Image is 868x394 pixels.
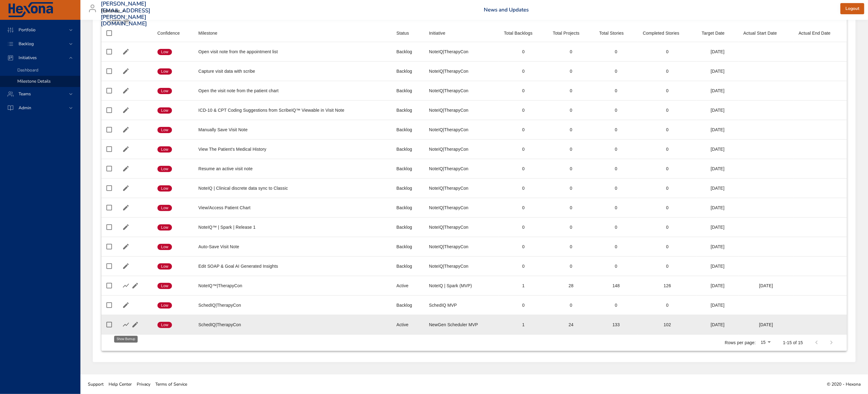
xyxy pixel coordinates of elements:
[121,203,131,212] button: Edit Milestone Details
[504,283,543,289] div: 1
[17,78,51,84] span: Milestone Details
[553,205,589,211] div: 0
[121,281,131,290] button: Show Burnup
[702,68,734,74] div: [DATE]
[643,205,692,211] div: 0
[429,322,494,328] div: NewGen Scheduler MVP
[121,242,131,251] button: Edit Milestone Details
[599,29,624,37] div: Sort
[198,166,386,172] div: Resume an active visit note
[429,244,494,250] div: NoteIQ|TherapyCon
[155,381,187,387] span: Terms of Service
[504,146,543,152] div: 0
[702,224,734,230] div: [DATE]
[553,322,589,328] div: 24
[553,263,589,269] div: 0
[121,106,131,115] button: Edit Milestone Details
[599,224,633,230] div: 0
[643,166,692,172] div: 0
[504,322,543,328] div: 1
[599,322,633,328] div: 133
[702,263,734,269] div: [DATE]
[643,88,692,94] div: 0
[553,185,589,191] div: 0
[198,107,386,113] div: ICD-10 & CPT Coding Suggestions from ScribeIQ™ Viewable in Visit Note
[198,322,386,328] div: SchedIQ|TherapyCon
[743,29,777,37] div: Actual Start Date
[504,244,543,250] div: 0
[643,224,692,230] div: 0
[157,29,180,37] div: Confidence
[504,29,543,37] span: Total Backlogs
[643,29,692,37] span: Completed Stories
[121,184,131,193] button: Edit Milestone Details
[429,88,494,94] div: NoteIQ|TherapyCon
[14,41,39,47] span: Backlog
[14,91,36,97] span: Teams
[429,127,494,133] div: NoteIQ|TherapyCon
[429,29,445,37] div: Sort
[397,205,419,211] div: Backlog
[553,68,589,74] div: 0
[7,2,54,18] img: Hexona
[121,301,131,310] button: Edit Milestone Details
[198,49,386,55] div: Open visit note from the appointment list
[702,244,734,250] div: [DATE]
[504,205,543,211] div: 0
[504,29,532,37] div: Total Backlogs
[157,283,172,289] span: Low
[198,29,386,37] span: Milestone
[157,127,172,133] span: Low
[14,105,36,111] span: Admin
[643,322,692,328] div: 102
[429,185,494,191] div: NoteIQ|TherapyCon
[643,49,692,55] div: 0
[504,166,543,172] div: 0
[553,244,589,250] div: 0
[397,322,419,328] div: Active
[702,88,734,94] div: [DATE]
[504,302,543,308] div: 0
[121,164,131,173] button: Edit Milestone Details
[101,6,127,16] div: Raintree
[134,377,153,391] a: Privacy
[121,262,131,271] button: Edit Milestone Details
[553,224,589,230] div: 0
[504,185,543,191] div: 0
[840,3,864,15] button: Logout
[198,68,386,74] div: Capture visit data with scribe
[397,283,419,289] div: Active
[599,146,633,152] div: 0
[109,381,132,387] span: Help Center
[157,303,172,308] span: Low
[599,29,633,37] span: Total Stories
[14,55,42,61] span: Initiatives
[429,49,494,55] div: NoteIQ|TherapyCon
[397,49,419,55] div: Backlog
[643,29,679,37] div: Completed Stories
[702,29,734,37] span: Target Date
[599,283,633,289] div: 148
[599,263,633,269] div: 0
[702,146,734,152] div: [DATE]
[157,88,172,94] span: Low
[643,263,692,269] div: 0
[397,185,419,191] div: Backlog
[429,166,494,172] div: NoteIQ|TherapyCon
[121,125,131,134] button: Edit Milestone Details
[553,107,589,113] div: 0
[157,322,172,328] span: Low
[429,68,494,74] div: NoteIQ|TherapyCon
[599,49,633,55] div: 0
[397,166,419,172] div: Backlog
[553,29,579,37] div: Total Projects
[429,146,494,152] div: NoteIQ|TherapyCon
[484,6,529,13] a: News and Updates
[429,283,494,289] div: NoteIQ | Spark (MVP)
[845,5,859,13] span: Logout
[198,185,386,191] div: NoteIQ | Clinical discrete data sync to Classic
[702,29,725,37] div: Sort
[553,88,589,94] div: 0
[101,1,151,27] h3: [PERSON_NAME][EMAIL_ADDRESS][PERSON_NAME][DOMAIN_NAME]
[599,68,633,74] div: 0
